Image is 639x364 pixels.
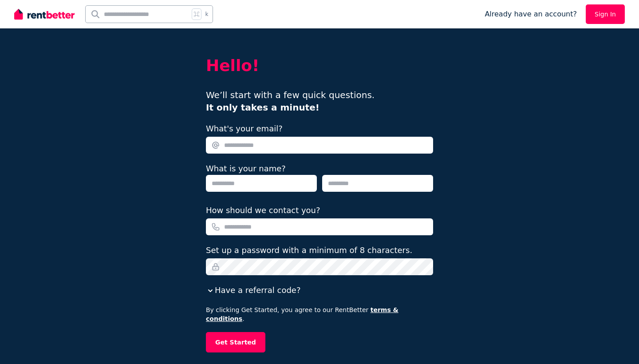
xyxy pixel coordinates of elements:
[205,11,208,18] span: k
[206,284,300,297] button: Have a referral code?
[206,164,286,173] label: What is your name?
[485,9,577,20] span: Already have an account?
[14,8,75,21] img: RentBetter
[206,305,433,323] p: By clicking Get Started, you agree to our RentBetter .
[206,244,412,257] label: Set up a password with a minimum of 8 characters.
[206,332,265,352] button: Get Started
[206,102,319,113] b: It only takes a minute!
[206,57,433,75] h2: Hello!
[206,90,375,113] span: We’ll start with a few quick questions.
[206,204,320,217] label: How should we contact you?
[206,123,283,135] label: What's your email?
[586,4,625,24] a: Sign In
